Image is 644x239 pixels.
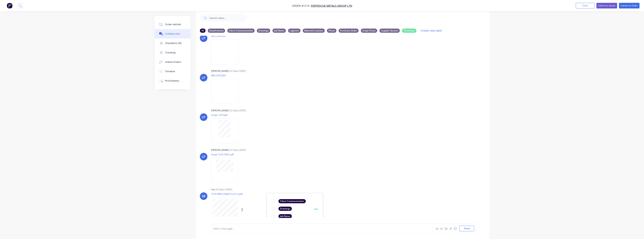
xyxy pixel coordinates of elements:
button: Aa [435,226,439,231]
p: IMG_0369.JPG [211,34,242,38]
div: Attachments [208,29,225,33]
div: SB [202,194,206,198]
span: Order #1219 - [292,4,311,8]
div: All [200,29,206,33]
input: Search notes... [210,14,247,22]
div: Job Notes [272,29,286,33]
button: @ [439,226,444,231]
button: Submit as Quote [596,3,617,8]
div: LP [202,75,205,80]
div: Supplier Quotes [379,29,400,33]
button: Create new label [419,28,444,33]
button: Timeline [155,67,190,76]
button: Submit as Order [619,3,639,8]
div: LP [202,115,205,119]
div: Timesheet [402,29,416,33]
button: Tracking [155,48,190,57]
button: Profitability [155,76,190,86]
div: Purchase Order [339,29,359,33]
div: Logistics [288,29,300,33]
div: Scope Sheet [361,29,377,33]
div: 02:55pm [DATE] [230,148,246,152]
button: Collaborate [155,29,190,39]
div: Client Communication [278,199,306,203]
p: Scope 1219_0001.pdf [211,153,242,156]
div: Timeline [165,70,175,73]
div: Drawings [257,29,270,33]
div: Material Location [303,29,325,33]
div: Job Notes [278,214,292,218]
div: Collaborate [165,32,180,36]
div: Drawings [278,207,292,211]
button: Send [459,226,474,231]
div: [PERSON_NAME] [211,148,229,152]
div: Order details [165,23,181,26]
div: Photo [327,29,336,33]
div: Linked Orders [165,60,181,64]
button: Checklists 0/0 [155,39,190,48]
div: 02:54pm [DATE] [230,69,246,73]
p: Scope 1219.pdf [211,113,242,117]
img: Factory [7,3,12,8]
a: FORTESCUE METALS GROUP LTD [311,4,352,8]
div: 02:55pm [DATE] [230,109,246,112]
button: ☺ [453,226,457,231]
div: Profitability [165,79,179,83]
div: You [211,188,215,191]
button: Close [576,3,595,8]
div: [PERSON_NAME] [211,109,229,112]
button: Linked Orders [155,57,190,67]
p: 1219-FMG-CV603-CL-01_0.pdf [211,192,281,196]
div: LP [202,154,205,159]
div: Checklists 0/0 [165,42,182,45]
p: IMG_0370.JPG [211,74,242,77]
div: [PERSON_NAME] [211,69,229,73]
div: LP [202,36,205,40]
div: Tracking [165,51,175,54]
div: 03:29pm [DATE] [216,188,232,191]
div: Client Communication [227,29,255,33]
button: Order details [155,20,190,29]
